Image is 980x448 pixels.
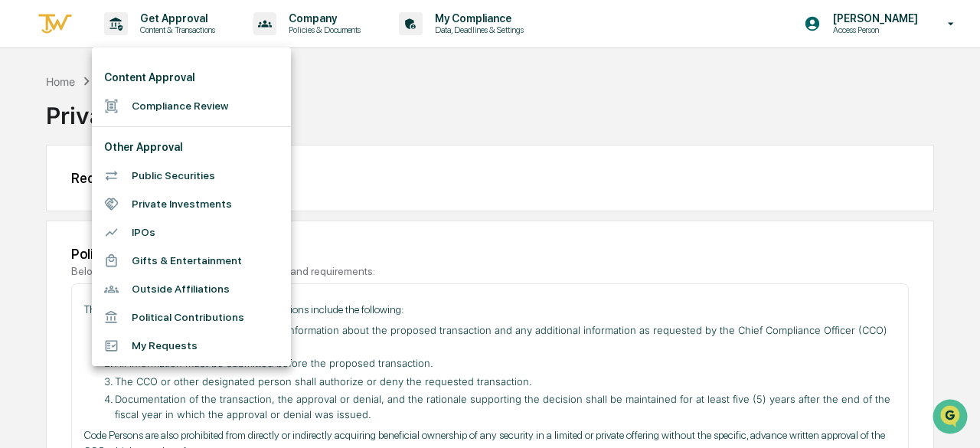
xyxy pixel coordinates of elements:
[260,121,279,139] button: Start new chat
[15,194,28,206] div: 🖐️
[92,332,291,360] li: My Requests
[9,215,103,243] a: 🔎Data Lookup
[92,162,291,190] li: Public Securities
[92,303,291,332] li: Political Contributions
[931,397,972,439] iframe: Open customer support
[15,223,28,235] div: 🔎
[92,190,291,218] li: Private Investments
[92,64,291,92] li: Content Approval
[15,31,279,56] p: How can we help?
[152,259,185,270] span: Pylon
[92,275,291,303] li: Outside Affiliations
[111,194,123,206] div: 🗄️
[31,192,99,208] span: Preclearance
[31,221,96,237] span: Data Lookup
[108,258,185,270] a: Powered byPylon
[15,116,43,144] img: 1746055101610-c473b297-6a78-478c-a979-82029cc54cd1
[9,186,105,214] a: 🖐️Preclearance
[126,192,190,208] span: Attestations
[92,92,291,120] li: Compliance Review
[52,132,194,144] div: We're available if you need us!
[92,247,291,275] li: Gifts & Entertainment
[52,116,251,132] div: Start new chat
[105,186,196,214] a: 🗄️Attestations
[92,218,291,247] li: IPOs
[92,133,291,162] li: Other Approval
